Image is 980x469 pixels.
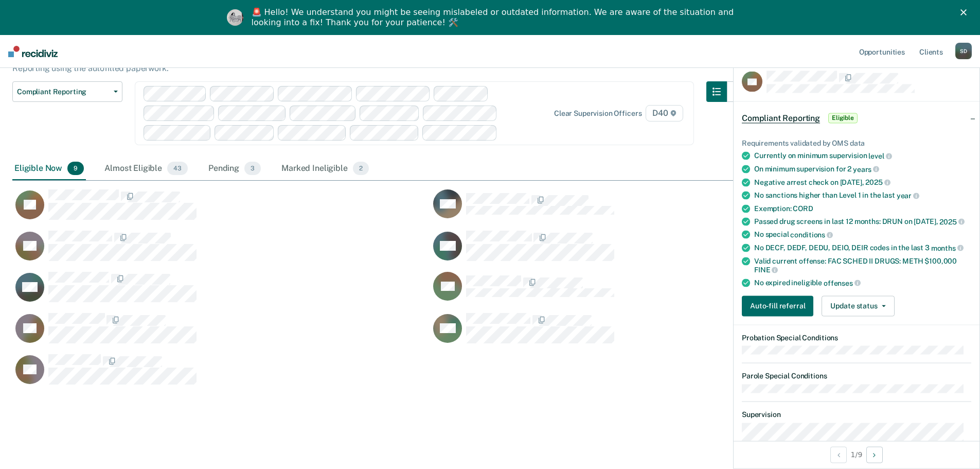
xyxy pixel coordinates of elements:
[754,178,971,187] div: Negative arrest check on [DATE],
[754,266,778,274] span: FINE
[754,244,971,253] div: No DECF, DEDF, DEDU, DEIO, DEIR codes in the last 3
[742,333,971,342] dt: Probation Special Conditions
[955,43,972,59] div: S D
[857,35,907,68] a: Opportunities
[206,158,263,180] div: Pending
[917,35,945,68] a: Clients
[754,217,971,226] div: Passed drug screens in last 12 months: DRUN on [DATE],
[754,279,971,288] div: No expired ineligible
[754,191,971,200] div: No sanctions higher than Level 1 in the last
[67,162,84,175] span: 9
[430,271,848,312] div: CaseloadOpportunityCell-00658095
[754,204,971,213] div: Exemption:
[868,152,892,160] span: level
[244,162,261,175] span: 3
[252,7,737,28] div: 🚨 Hello! We understand you might be seeing mislabeled or outdated information. We are aware of th...
[742,113,820,123] span: Compliant Reporting
[742,410,971,419] dt: Supervision
[554,109,642,118] div: Clear supervision officers
[430,189,848,230] div: CaseloadOpportunityCell-00657317
[17,88,110,96] span: Compliant Reporting
[754,151,971,161] div: Currently on minimum supervision
[931,244,964,252] span: months
[866,446,883,463] button: Next Opportunity
[227,9,243,26] img: Profile image for Kim
[754,230,971,239] div: No special
[734,441,979,468] div: 1 / 9
[167,162,188,175] span: 43
[12,354,430,395] div: CaseloadOpportunityCell-00649620
[790,231,832,239] span: conditions
[353,162,369,175] span: 2
[12,54,734,73] p: Compliant Reporting is a level of supervision that uses an interactive voice recognition system, ...
[279,158,371,180] div: Marked Ineligible
[939,217,964,225] span: 2025
[793,204,813,212] span: CORD
[754,256,971,274] div: Valid current offense: FAC SCHED II DRUGS: METH $100,000
[734,101,979,134] div: Compliant ReportingEligible
[8,46,58,57] img: Recidiviz
[828,113,858,123] span: Eligible
[754,165,971,174] div: On minimum supervision for 2
[742,372,971,380] dt: Parole Special Conditions
[102,158,190,180] div: Almost Eligible
[830,446,847,463] button: Previous Opportunity
[12,312,430,354] div: CaseloadOpportunityCell-00662522
[742,296,817,316] a: Auto-fill referral
[897,192,919,200] span: year
[12,189,430,230] div: CaseloadOpportunityCell-00650875
[865,178,890,186] span: 2025
[853,165,879,173] span: years
[960,9,971,15] div: Close
[12,271,430,312] div: CaseloadOpportunityCell-00633649
[646,105,683,121] span: D40
[742,296,813,316] button: Auto-fill referral
[12,230,430,271] div: CaseloadOpportunityCell-00491297
[430,230,848,271] div: CaseloadOpportunityCell-00660006
[822,296,894,316] button: Update status
[742,138,971,147] div: Requirements validated by OMS data
[12,158,86,180] div: Eligible Now
[824,279,861,287] span: offenses
[430,312,848,354] div: CaseloadOpportunityCell-00648057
